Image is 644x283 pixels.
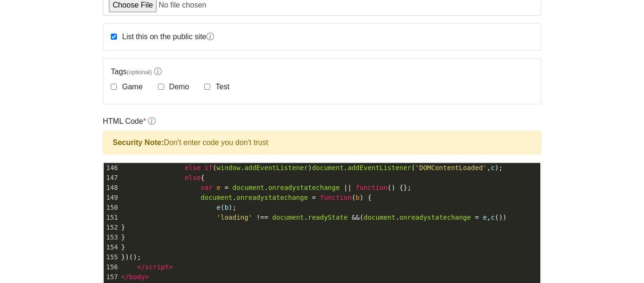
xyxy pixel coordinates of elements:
span: if [205,164,213,172]
span: </ [121,273,129,281]
div: Don't enter code you don't trust [103,131,541,154]
span: document [201,194,232,201]
strong: Security Note: [113,138,164,146]
span: readyState [308,214,347,221]
span: body [129,273,145,281]
span: addEventListener [348,164,412,172]
span: else [185,174,201,181]
span: 'DOMContentLoaded' [415,164,487,172]
span: > [145,273,149,281]
span: = [475,214,479,221]
span: document [272,214,304,221]
div: 151 [104,213,119,223]
span: onreadystatechange [268,184,340,191]
span: b [224,204,228,211]
span: . ( . , ()) [121,214,507,221]
span: window [216,164,240,172]
div: 150 [104,203,119,213]
div: 148 [104,183,119,193]
span: !== [256,214,268,221]
span: else [185,164,201,172]
div: 152 [104,223,119,232]
span: ( ); [121,204,237,211]
span: = [224,184,228,191]
span: })(); [121,253,141,261]
span: onreadystatechange [236,194,308,201]
div: 147 [104,173,119,183]
span: document [363,214,395,221]
span: { [121,174,205,181]
div: 156 [104,262,119,272]
span: c [491,214,495,221]
span: document [312,164,344,172]
span: b [355,194,359,201]
span: ( . ) . ( , ); [121,164,503,172]
div: 149 [104,193,119,203]
div: 154 [104,242,119,252]
span: function [320,194,351,201]
div: 146 [104,163,119,173]
span: = [312,194,316,201]
span: e [216,204,220,211]
span: . () {}; [121,184,412,191]
span: && [352,214,360,221]
span: 'loading' [216,214,252,221]
span: } [121,223,125,231]
span: function [355,184,387,191]
span: e [216,184,220,191]
span: addEventListener [244,164,308,172]
span: . ( ) { [121,194,372,201]
div: 155 [104,252,119,262]
div: 157 [104,272,119,282]
span: c [491,164,495,172]
span: } [121,243,125,251]
span: script [145,263,169,271]
div: 153 [104,232,119,242]
span: > [169,263,173,271]
span: var [201,184,213,191]
label: HTML Code [103,116,156,127]
span: document [232,184,264,191]
span: </ [137,263,145,271]
span: e [483,214,487,221]
span: onreadystatechange [399,214,471,221]
span: || [344,184,352,191]
span: } [121,233,125,241]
